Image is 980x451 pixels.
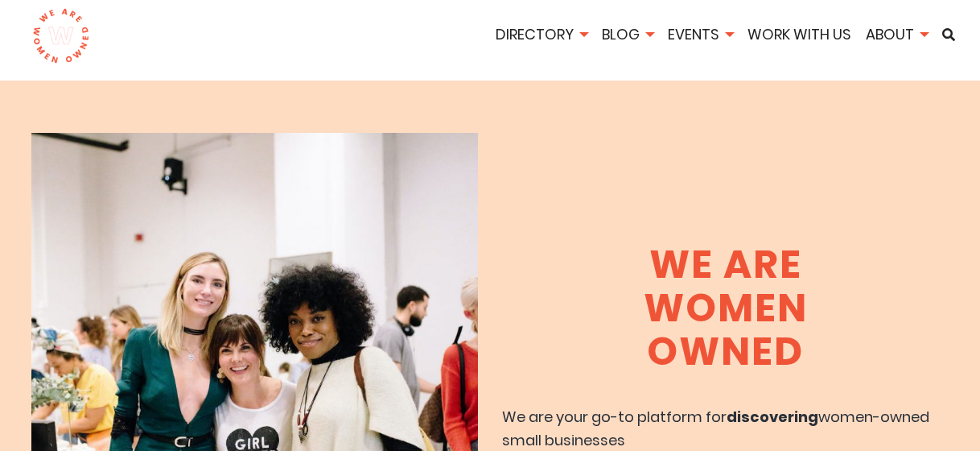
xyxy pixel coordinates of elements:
a: Search [937,28,961,41]
h1: We Are Women Owned [637,243,813,374]
li: Directory [490,23,593,49]
a: Blog [596,24,659,44]
li: About [860,23,933,49]
a: About [860,24,933,44]
li: Blog [596,23,659,49]
li: Events [662,23,739,49]
a: Work With Us [742,24,857,44]
a: Events [662,24,739,44]
a: Directory [490,24,593,44]
b: discovering [727,407,818,427]
img: logo [32,8,89,64]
